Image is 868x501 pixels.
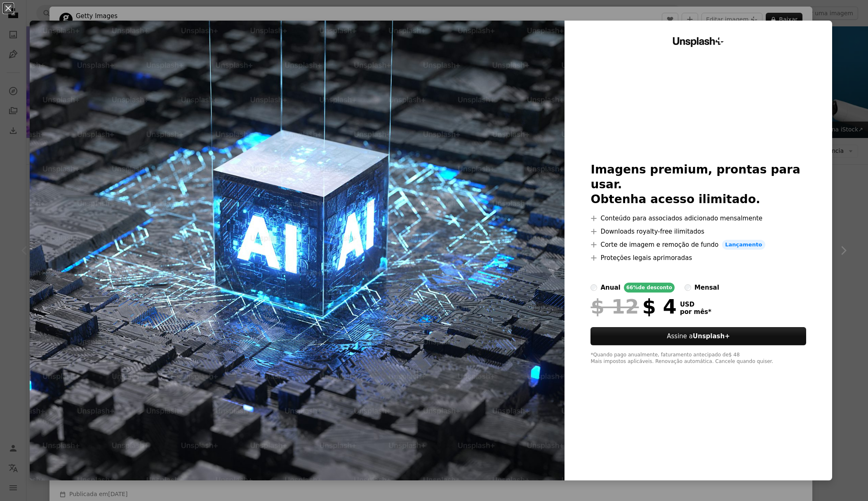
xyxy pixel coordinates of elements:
[680,308,711,316] span: por mês *
[590,284,597,291] input: anual66%de desconto
[685,284,691,291] input: mensal
[590,213,806,223] li: Conteúdo para associados adicionado mensalmente
[680,301,711,308] span: USD
[590,253,806,263] li: Proteções legais aprimoradas
[722,240,766,250] span: Lançamento
[590,240,806,250] li: Corte de imagem e remoção de fundo
[590,227,806,236] li: Downloads royalty-free ilimitados
[694,283,719,293] div: mensal
[600,283,620,293] div: anual
[590,296,639,317] span: $ 12
[693,332,730,340] strong: Unsplash+
[590,162,806,207] h2: Imagens premium, prontas para usar. Obtenha acesso ilimitado.
[624,283,675,293] div: 66% de desconto
[590,296,676,317] div: $ 4
[590,327,806,345] button: Assine aUnsplash+
[590,352,806,365] div: *Quando pago anualmente, faturamento antecipado de $ 48 Mais impostos aplicáveis. Renovação autom...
